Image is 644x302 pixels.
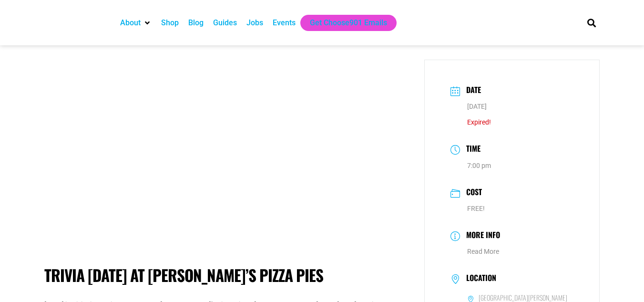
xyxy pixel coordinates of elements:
[115,15,156,31] div: About
[120,17,141,29] a: About
[246,17,263,29] a: Jobs
[213,17,237,29] a: Guides
[467,248,499,255] a: Read More
[467,162,491,169] abbr: 7:00 pm
[461,186,482,200] h3: Cost
[461,229,500,243] h3: More Info
[44,266,410,285] h1: Trivia [DATE] at [PERSON_NAME]’s Pizza Pies
[450,203,574,215] dd: FREE!
[467,118,491,126] span: Expired!
[188,17,204,29] a: Blog
[310,17,387,29] a: Get Choose901 Emails
[467,103,487,110] span: [DATE]
[461,84,481,98] h3: Date
[161,17,179,29] a: Shop
[461,143,480,156] h3: Time
[479,293,567,302] h6: [GEOGRAPHIC_DATA][PERSON_NAME]
[461,273,496,285] h3: Location
[115,15,571,31] nav: Main nav
[273,17,296,29] a: Events
[583,15,599,31] div: Search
